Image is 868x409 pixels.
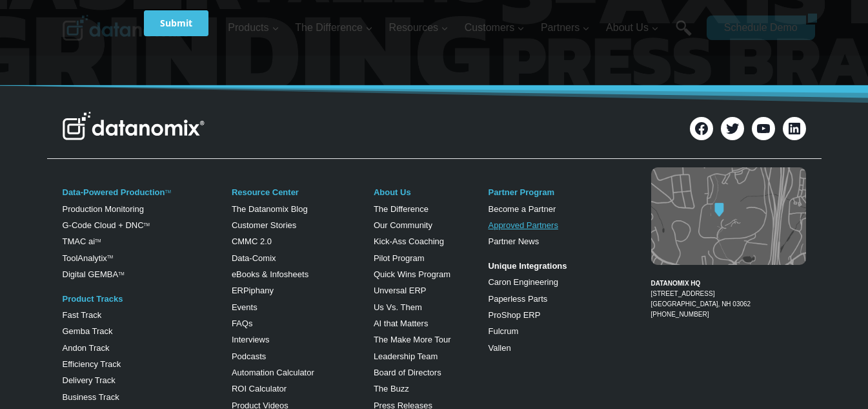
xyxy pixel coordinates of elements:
a: TM [165,189,170,194]
a: Quick Wins Program [374,269,450,279]
a: Data-Comix [232,253,276,263]
a: Our Community [374,220,432,230]
img: Datanomix map image [651,167,806,265]
figcaption: [PHONE_NUMBER] [651,268,806,320]
a: eBooks & Infosheets [232,269,308,279]
a: Become a Partner [488,204,556,214]
a: Data-Powered Production [63,187,165,197]
a: Resource Center [232,187,299,197]
sup: TM [95,238,101,243]
strong: Unique Integrations [488,261,567,271]
span: State/Region [290,160,340,171]
a: ERPiphany [232,286,274,295]
a: ToolAnalytix [63,253,107,263]
a: Terms [145,288,164,297]
sup: TM [118,271,124,276]
a: TMAC aiTM [63,236,101,246]
a: Pilot Program [374,253,425,263]
a: Paperless Parts [488,294,547,304]
img: Datanomix Logo [63,112,205,140]
a: [STREET_ADDRESS][GEOGRAPHIC_DATA], NH 03062 [651,290,751,308]
a: TM [107,255,113,259]
a: The Datanomix Blog [232,204,308,214]
a: The Difference [374,204,429,214]
a: Production Monitoring [63,204,144,214]
a: Partner Program [488,187,554,197]
a: Unversal ERP [374,286,427,295]
a: About Us [374,187,411,197]
a: Kick-Ass Coaching [374,236,444,246]
strong: DATANOMIX HQ [651,280,701,287]
a: CMMC 2.0 [232,236,272,246]
span: Last Name [290,1,332,12]
a: Caron Engineering [488,277,558,287]
a: G-Code Cloud + DNCTM [63,220,150,230]
a: Digital GEMBATM [63,269,125,279]
a: Customer Stories [232,220,296,230]
a: Privacy Policy [176,288,217,297]
a: Partner News [488,236,539,246]
sup: TM [144,222,150,227]
a: Product Tracks [63,294,123,304]
span: Phone number [290,54,348,65]
a: Approved Partners [488,220,558,230]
